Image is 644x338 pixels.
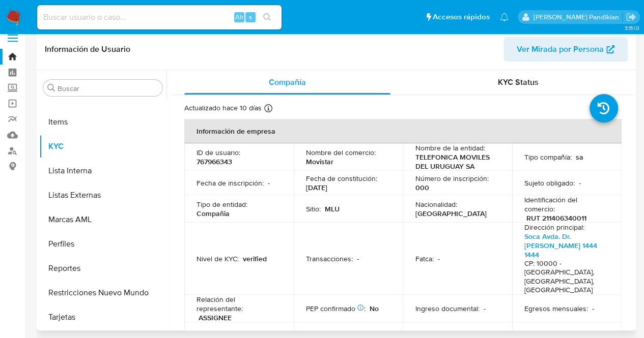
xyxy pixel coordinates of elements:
p: - [483,304,485,313]
p: Egresos mensuales : [524,304,588,313]
a: Soca Avda. Dr. [PERSON_NAME] 1444 1444 [524,231,597,260]
p: MLU [325,204,340,213]
p: Fecha de constitución : [306,174,377,183]
p: Relación del representante : [197,295,282,313]
p: verified [243,254,267,263]
p: Movistar [306,157,333,166]
p: Ingreso documental : [415,304,479,313]
p: Nacionalidad : [415,200,457,209]
span: KYC Status [498,76,539,88]
p: Nombre del comercio : [306,148,376,157]
button: Marcas AML [39,207,166,232]
p: - [268,178,270,188]
p: - [579,178,581,188]
p: - [592,304,594,313]
h4: CP: 10000 - [GEOGRAPHIC_DATA], [GEOGRAPHIC_DATA], [GEOGRAPHIC_DATA] [524,259,605,295]
span: Alt [235,12,243,22]
p: Compañia [197,209,230,218]
p: Número de inscripción : [415,174,488,183]
button: Restricciones Nuevo Mundo [39,281,166,305]
p: ASSIGNEE [199,313,232,322]
button: Reportes [39,256,166,281]
p: Tipo compañía : [524,152,572,162]
p: Nombre de la entidad : [415,143,485,152]
p: PEP confirmado : [306,304,366,313]
p: 000 [415,183,429,192]
p: No [370,304,379,313]
th: Información de empresa [184,119,622,143]
span: Ver Mirada por Persona [517,37,604,62]
span: Compañía [269,76,306,88]
button: Items [39,110,166,134]
span: s [249,12,252,22]
p: Actualizado hace 10 días [184,103,262,113]
button: Ver Mirada por Persona [503,37,628,62]
p: ID de usuario : [197,148,240,157]
p: Nivel de KYC : [197,254,239,263]
p: Fecha de inscripción : [197,178,264,188]
span: 3.151.0 [624,24,639,32]
p: [GEOGRAPHIC_DATA] [415,209,486,218]
p: Sujeto obligado : [524,178,575,188]
button: Tarjetas [39,305,166,329]
p: - [437,254,439,263]
button: Perfiles [39,232,166,256]
a: Notificaciones [500,13,509,21]
p: agostina.bazzano@mercadolibre.com [533,12,622,22]
input: Buscar usuario o caso... [37,11,282,24]
p: Identificación del comercio : [524,195,609,213]
button: Listas Externas [39,183,166,207]
p: 767966343 [197,157,232,166]
button: search-icon [257,10,277,24]
h1: Información de Usuario [45,44,130,54]
p: Sitio : [306,204,321,213]
p: - [357,254,359,263]
p: TELEFONICA MOVILES DEL URUGUAY SA [415,152,496,171]
button: Buscar [47,84,55,92]
span: Accesos rápidos [433,12,490,22]
p: Dirección principal : [524,223,584,232]
p: Fatca : [415,254,433,263]
p: [DATE] [306,183,327,192]
button: KYC [39,134,166,159]
p: Tipo de entidad : [197,200,247,209]
a: Salir [626,12,636,22]
input: Buscar [58,84,158,93]
p: sa [576,152,583,162]
p: Transacciones : [306,254,353,263]
p: RUT 211406340011 [526,213,586,223]
button: Lista Interna [39,159,166,183]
